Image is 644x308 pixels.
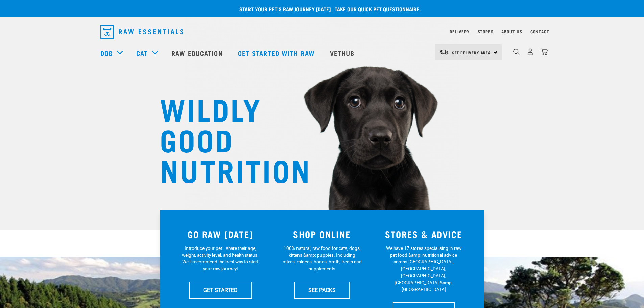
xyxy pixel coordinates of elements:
[95,22,549,41] nav: dropdown navigation
[100,48,113,58] a: Dog
[527,48,534,55] img: user.png
[439,49,449,55] img: van-moving.png
[478,30,494,33] a: Stores
[275,229,369,239] h3: SHOP ONLINE
[501,30,522,33] a: About Us
[450,30,469,33] a: Delivery
[377,229,471,239] h3: STORES & ADVICE
[335,7,421,10] a: take our quick pet questionnaire.
[136,48,148,58] a: Cat
[384,245,463,293] p: We have 17 stores specialising in raw pet food &amp; nutritional advice across [GEOGRAPHIC_DATA],...
[174,229,267,239] h3: GO RAW [DATE]
[541,48,548,55] img: home-icon@2x.png
[513,49,520,55] img: home-icon-1@2x.png
[294,282,350,299] a: SEE PACKS
[181,245,260,273] p: Introduce your pet—share their age, weight, activity level, and health status. We'll recommend th...
[323,40,363,67] a: Vethub
[160,93,295,184] h1: WILDLY GOOD NUTRITION
[189,282,252,299] a: GET STARTED
[100,25,183,39] img: Raw Essentials Logo
[452,51,491,54] span: Set Delivery Area
[530,30,549,33] a: Contact
[165,40,231,67] a: Raw Education
[282,245,362,273] p: 100% natural, raw food for cats, dogs, kittens &amp; puppies. Including mixes, minces, bones, bro...
[231,40,323,67] a: Get started with Raw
